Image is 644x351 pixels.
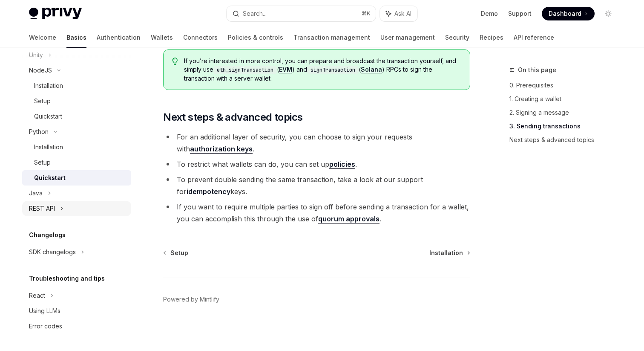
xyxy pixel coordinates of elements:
[190,145,253,154] a: authorization keys
[29,27,56,48] a: Welcome
[429,249,469,257] a: Installation
[480,27,503,48] a: Recipes
[29,188,43,198] div: Java
[163,131,470,155] li: For an additional layer of security, you can choose to sign your requests with .
[22,93,131,109] a: Setup
[394,9,411,18] span: Ask AI
[22,170,131,186] a: Quickstart
[509,133,622,147] a: Next steps & advanced topics
[213,66,277,74] code: eth_signTransaction
[318,215,379,223] a: quorum approvals
[29,65,52,75] div: NodeJS
[22,109,131,124] a: Quickstart
[508,9,532,18] a: Support
[227,6,376,21] button: Search...⌘K
[509,106,622,119] a: 2. Signing a message
[170,249,188,257] span: Setup
[22,78,131,93] a: Installation
[29,203,55,214] div: REST API
[509,92,622,106] a: 1. Creating a wallet
[380,6,417,21] button: Ask AI
[329,160,355,169] a: policies
[34,142,63,152] div: Installation
[34,81,63,91] div: Installation
[29,321,62,331] div: Error codes
[362,10,371,17] span: ⌘ K
[29,273,105,284] h5: Troubleshooting and tips
[34,173,66,183] div: Quickstart
[29,247,76,257] div: SDK changelogs
[34,96,51,106] div: Setup
[307,66,359,74] code: signTransaction
[279,66,292,73] a: EVM
[163,158,470,170] li: To restrict what wallets can do, you can set up .
[22,303,131,319] a: Using LLMs
[163,295,219,304] a: Powered by Mintlify
[481,9,498,18] a: Demo
[293,27,370,48] a: Transaction management
[172,58,178,65] svg: Tip
[29,290,45,301] div: React
[187,187,230,196] a: idempotency
[183,27,218,48] a: Connectors
[361,66,382,73] a: Solana
[184,57,461,83] span: If you’re interested in more control, you can prepare and broadcast the transaction yourself, and...
[228,27,283,48] a: Policies & controls
[66,27,86,48] a: Basics
[243,9,267,19] div: Search...
[518,65,556,75] span: On this page
[509,78,622,92] a: 0. Prerequisites
[509,119,622,133] a: 3. Sending transactions
[22,155,131,170] a: Setup
[164,249,188,257] a: Setup
[34,157,51,168] div: Setup
[542,7,595,20] a: Dashboard
[429,249,463,257] span: Installation
[380,27,435,48] a: User management
[601,7,615,20] button: Toggle dark mode
[29,8,82,20] img: light logo
[163,174,470,197] li: To prevent double sending the same transaction, take a look at our support for keys.
[29,306,60,316] div: Using LLMs
[29,127,49,137] div: Python
[163,110,302,124] span: Next steps & advanced topics
[22,319,131,334] a: Error codes
[97,27,141,48] a: Authentication
[151,27,173,48] a: Wallets
[163,201,470,225] li: If you want to require multiple parties to sign off before sending a transaction for a wallet, yo...
[22,139,131,155] a: Installation
[445,27,469,48] a: Security
[29,230,66,240] h5: Changelogs
[549,9,581,18] span: Dashboard
[514,27,554,48] a: API reference
[34,111,62,122] div: Quickstart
